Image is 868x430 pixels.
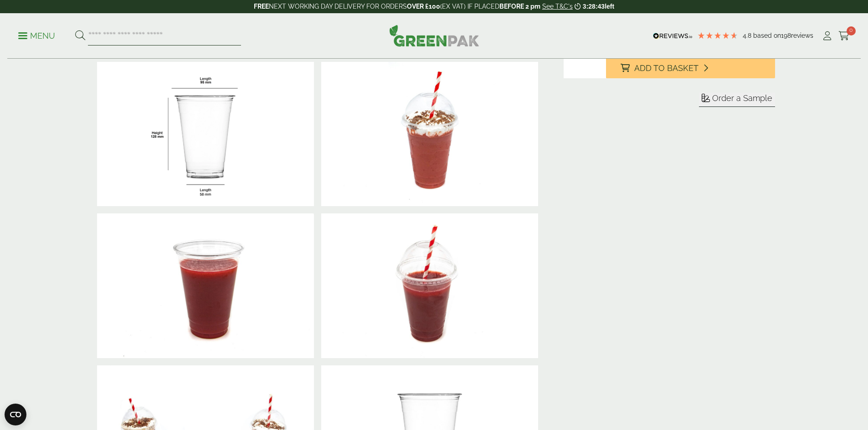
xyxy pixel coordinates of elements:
[653,33,693,39] img: REVIEWS.io
[781,32,791,39] span: 198
[699,93,775,107] button: Order a Sample
[605,3,614,10] span: left
[97,213,314,358] img: 16oz PET Smoothie Cup With Raspberry Smoothie No Lid
[254,3,269,10] strong: FREE
[822,31,833,40] i: My Account
[321,62,538,207] img: 16oz PET Smoothie Cup With Strawberry Milkshake And Cream With Domed Lid And Straw
[838,29,850,43] a: 0
[838,31,850,40] i: Cart
[321,213,538,358] img: 16oz PET Smoothie Cup With Raspberry Smoothie And Domed Lid With Straw
[583,3,605,10] span: 3:28:43
[847,26,856,35] span: 0
[97,62,314,207] img: 16oz Smoothie
[18,30,55,41] p: Menu
[5,404,26,425] button: Open CMP widget
[634,63,699,73] span: Add to Basket
[499,3,540,10] strong: BEFORE 2 pm
[697,31,738,40] div: 4.79 Stars
[389,25,479,46] img: GreenPak Supplies
[606,56,775,78] button: Add to Basket
[18,30,55,40] a: Menu
[542,3,573,10] a: See T&C's
[712,93,772,103] span: Order a Sample
[407,3,440,10] strong: OVER £100
[743,32,753,39] span: 4.8
[791,32,813,39] span: reviews
[753,32,781,39] span: Based on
